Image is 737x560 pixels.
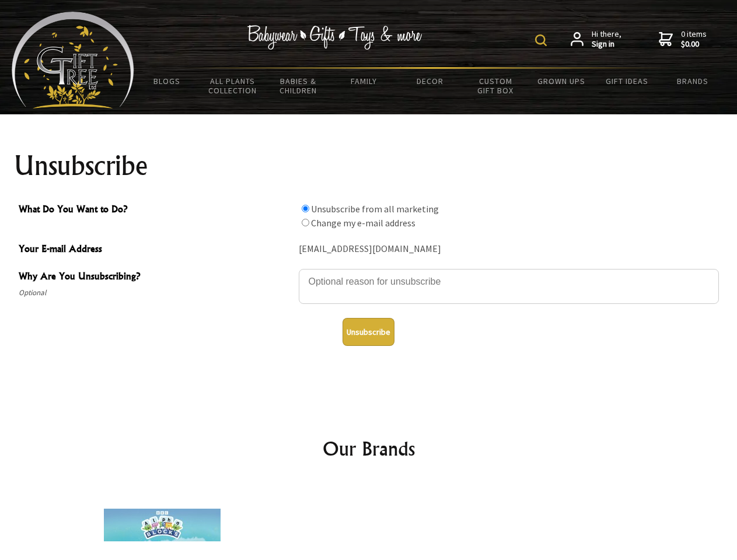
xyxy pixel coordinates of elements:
[463,69,529,103] a: Custom Gift Box
[592,29,621,50] span: Hi there,
[659,29,707,50] a: 0 items$0.00
[247,25,422,50] img: Babywear - Gifts - Toys & more
[302,205,309,212] input: What Do You Want to Do?
[594,69,660,93] a: Gift Ideas
[311,203,439,215] label: Unsubscribe from all marketing
[19,269,293,286] span: Why Are You Unsubscribing?
[592,39,621,50] strong: Sign in
[343,318,394,346] button: Unsubscribe
[200,69,266,103] a: All Plants Collection
[571,29,621,50] a: Hi there,Sign in
[331,69,397,93] a: Family
[299,240,719,258] div: [EMAIL_ADDRESS][DOMAIN_NAME]
[311,217,415,229] label: Change my e-mail address
[299,269,719,304] textarea: Why Are You Unsubscribing?
[12,12,134,108] img: Babyware - Gifts - Toys and more...
[681,39,707,50] strong: $0.00
[23,435,714,463] h2: Our Brands
[19,242,293,258] span: Your E-mail Address
[134,69,200,93] a: BLOGS
[14,152,724,180] h1: Unsubscribe
[302,219,309,226] input: What Do You Want to Do?
[397,69,463,93] a: Decor
[266,69,331,103] a: Babies & Children
[535,34,547,46] img: product search
[19,286,293,300] span: Optional
[681,29,707,50] span: 0 items
[19,202,293,219] span: What Do You Want to Do?
[528,69,594,93] a: Grown Ups
[660,69,726,93] a: Brands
